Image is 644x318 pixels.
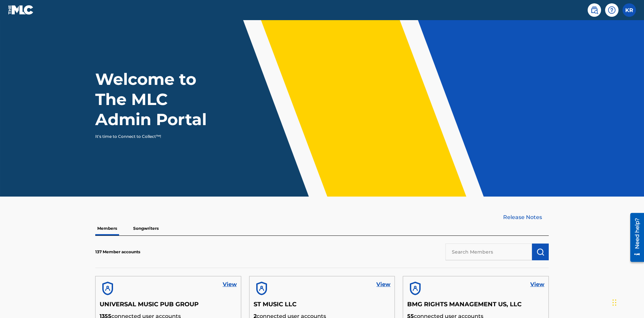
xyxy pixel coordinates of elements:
[625,210,644,265] iframe: Resource Center
[100,280,116,297] img: account
[223,280,237,288] a: View
[407,301,544,312] h5: BMG RIGHTS MANAGEMENT US, LLC
[95,134,212,140] p: It's time to Connect to Collect™!
[536,248,544,256] img: Search Works
[95,221,119,235] p: Members
[131,221,161,235] p: Songwriters
[588,3,601,17] a: Public Search
[605,3,619,17] div: Help
[8,5,34,15] img: MLC Logo
[376,280,390,288] a: View
[608,6,616,14] img: help
[503,213,549,221] a: Release Notes
[610,286,644,318] iframe: Chat Widget
[623,3,636,17] div: User Menu
[95,249,140,255] p: 137 Member accounts
[95,69,221,129] h1: Welcome to The MLC Admin Portal
[254,280,270,297] img: account
[254,301,391,312] h5: ST MUSIC LLC
[590,6,598,14] img: search
[612,293,616,313] div: Drag
[445,244,532,260] input: Search Members
[407,280,423,297] img: account
[100,301,237,312] h5: UNIVERSAL MUSIC PUB GROUP
[530,280,544,288] a: View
